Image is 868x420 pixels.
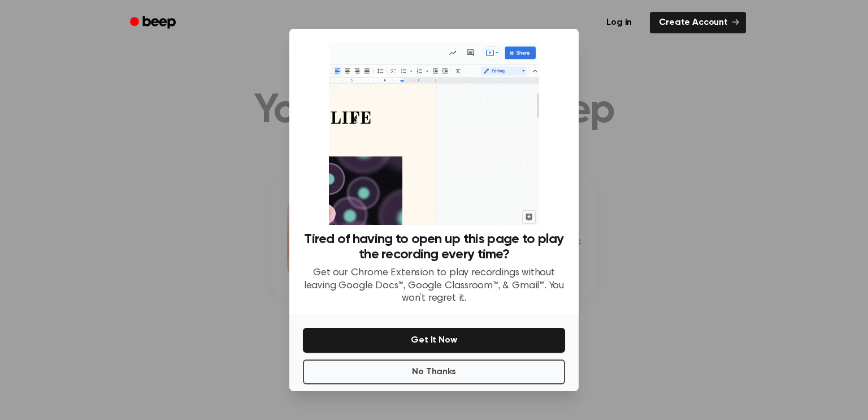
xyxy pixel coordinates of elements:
[303,232,565,262] h3: Tired of having to open up this page to play the recording every time?
[303,328,565,353] button: Get It Now
[329,42,539,225] img: Beep extension in action
[303,360,565,384] button: No Thanks
[595,10,643,36] a: Log in
[650,12,746,33] a: Create Account
[122,12,186,34] a: Beep
[303,267,565,305] p: Get our Chrome Extension to play recordings without leaving Google Docs™, Google Classroom™, & Gm...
